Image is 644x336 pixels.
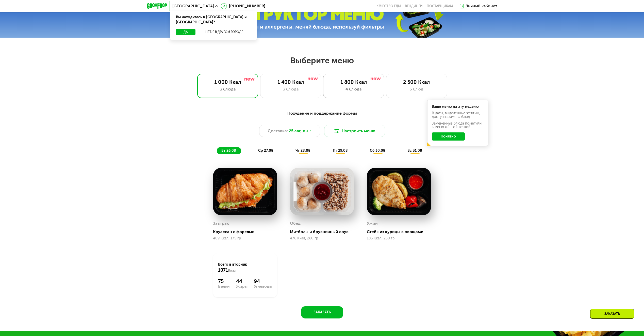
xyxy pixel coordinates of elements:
[590,309,634,319] div: Заказать
[432,132,465,141] button: Понятно
[367,236,431,240] div: 186 Ккал, 250 гр
[221,3,265,9] a: [PHONE_NUMBER]
[266,86,316,92] div: 3 блюда
[16,55,628,66] h2: Выберите меню
[328,79,379,85] div: 1 800 Ккал
[258,148,273,153] span: ср 27.08
[324,125,385,137] button: Настроить меню
[432,112,484,119] div: В даты, выделенные желтым, доступна замена блюд.
[405,4,423,8] a: Вендинги
[218,262,272,273] div: Всего в вторник
[254,278,272,284] div: 94
[218,284,230,288] div: Белки
[391,79,442,85] div: 2 500 Ккал
[203,86,253,92] div: 3 блюда
[376,4,401,8] a: Качество еды
[213,220,229,227] div: Завтрак
[289,128,308,134] span: 25 авг, пн
[295,148,310,153] span: чт 28.08
[427,4,453,8] div: поставщикам
[254,284,272,288] div: Углеводы
[221,148,236,153] span: вт 26.08
[172,110,472,117] div: Похудение и поддержание формы
[228,268,236,273] span: Ккал
[290,220,301,227] div: Обед
[290,236,354,240] div: 476 Ккал, 280 гр
[218,278,230,284] div: 75
[197,29,251,35] button: Нет, я в другом городе
[236,284,247,288] div: Жиры
[333,148,348,153] span: пт 29.08
[407,148,422,153] span: вс 31.08
[218,267,228,273] span: 1071
[290,229,358,234] div: Митболы и брусничный соус
[213,236,277,240] div: 409 Ккал, 175 гр
[432,122,484,129] div: Заменённые блюда пометили в меню жёлтой точкой.
[268,128,288,134] span: Доставка:
[172,4,214,8] span: [GEOGRAPHIC_DATA]
[391,86,442,92] div: 6 блюд
[170,11,257,29] div: Вы находитесь в [GEOGRAPHIC_DATA] и [GEOGRAPHIC_DATA]?
[370,148,385,153] span: сб 30.08
[328,86,379,92] div: 4 блюда
[213,229,281,234] div: Круассан с форелью
[367,220,378,227] div: Ужин
[432,105,484,109] div: Ваше меню на эту неделю
[176,29,195,35] button: Да
[367,229,435,234] div: Стейк из курицы с овощами
[236,278,247,284] div: 44
[266,79,316,85] div: 1 400 Ккал
[203,79,253,85] div: 1 000 Ккал
[465,3,497,9] div: Личный кабинет
[301,306,343,318] button: Заказать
